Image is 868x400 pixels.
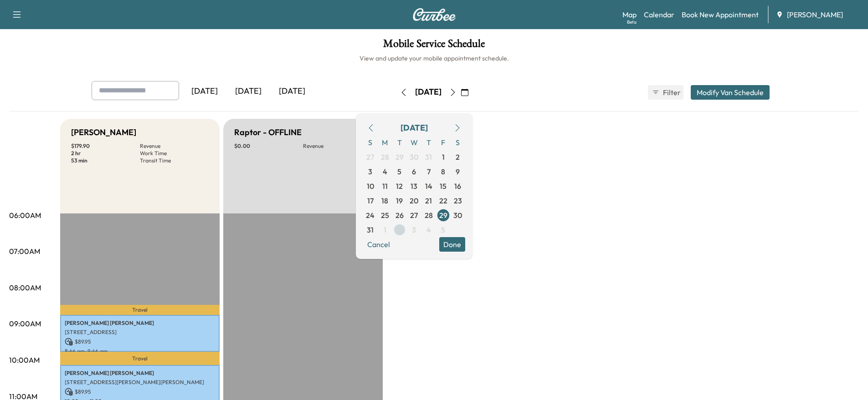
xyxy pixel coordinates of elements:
p: [STREET_ADDRESS][PERSON_NAME][PERSON_NAME] [65,379,215,386]
span: 17 [367,195,374,206]
span: F [436,135,451,150]
span: S [451,135,465,150]
span: 31 [425,152,432,162]
span: 28 [381,152,389,162]
span: 3 [368,166,372,177]
span: S [363,135,378,150]
span: 16 [454,181,461,192]
button: Modify Van Schedule [691,85,770,100]
span: 11 [382,181,388,192]
p: Transit Time [140,157,209,164]
p: $ 89.95 [65,388,215,396]
button: Filter [648,85,683,100]
p: [PERSON_NAME] [PERSON_NAME] [65,370,215,377]
p: 10:00AM [9,354,40,365]
span: 4 [426,224,431,235]
a: Calendar [644,9,674,20]
h1: Mobile Service Schedule [9,38,859,54]
span: 8 [441,166,445,177]
p: 06:00AM [9,210,41,221]
span: 3 [412,224,416,235]
div: Beta [627,19,637,25]
span: 23 [454,195,462,206]
span: 28 [425,210,433,221]
span: 31 [367,224,374,235]
a: Book New Appointment [682,9,759,20]
div: [DATE] [226,81,270,102]
span: 24 [366,210,375,221]
span: 13 [411,181,417,192]
span: T [421,135,436,150]
span: Filter [663,87,679,98]
span: 20 [410,195,418,206]
p: $ 179.90 [71,142,140,150]
span: 2 [397,224,401,235]
span: 14 [425,181,432,192]
button: Done [439,237,465,252]
p: [PERSON_NAME] [PERSON_NAME] [65,319,215,327]
div: [DATE] [401,122,428,134]
p: $ 89.95 [65,338,215,346]
span: 27 [366,152,374,162]
span: 7 [427,166,431,177]
span: T [392,135,407,150]
span: 30 [453,210,462,221]
span: 18 [381,195,388,206]
span: 1 [384,224,386,235]
h5: [PERSON_NAME] [71,126,136,139]
div: [DATE] [183,81,226,102]
p: Revenue [303,142,372,150]
span: 22 [439,195,447,206]
p: 8:46 am - 9:46 am [65,348,215,355]
span: W [407,135,421,150]
button: Cancel [363,237,394,252]
p: 07:00AM [9,246,40,257]
span: 25 [381,210,389,221]
span: 4 [383,166,387,177]
span: 9 [456,166,460,177]
span: 6 [412,166,416,177]
p: 09:00AM [9,318,41,329]
span: 1 [442,152,445,162]
span: 15 [440,181,447,192]
p: [STREET_ADDRESS] [65,329,215,336]
p: 2 hr [71,150,140,157]
div: [DATE] [415,86,442,98]
p: Work Time [140,150,209,157]
span: 21 [425,195,432,206]
span: 5 [397,166,401,177]
img: Curbee Logo [412,8,456,21]
span: [PERSON_NAME] [787,9,843,20]
p: 53 min [71,157,140,164]
span: 27 [410,210,418,221]
span: 29 [395,152,404,162]
p: Travel [60,305,220,315]
p: 08:00AM [9,282,41,293]
span: 5 [441,224,445,235]
span: 30 [410,152,418,162]
div: [DATE] [270,81,314,102]
a: MapBeta [622,9,637,20]
span: 12 [396,181,403,192]
span: 19 [396,195,403,206]
span: 29 [439,210,447,221]
p: Travel [60,352,220,365]
p: Revenue [140,142,209,150]
span: 2 [456,152,460,162]
p: $ 0.00 [234,142,303,150]
span: 10 [367,181,374,192]
span: M [378,135,392,150]
h5: Raptor - OFFLINE [234,126,302,139]
h6: View and update your mobile appointment schedule. [9,54,859,63]
span: 26 [395,210,404,221]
